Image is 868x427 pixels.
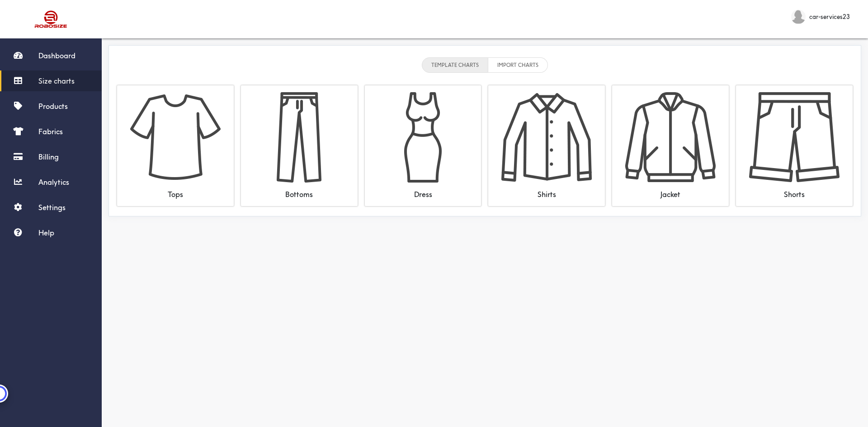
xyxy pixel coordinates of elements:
[619,183,722,199] div: Jacket
[130,92,221,183] img: RODicVgYjGYWAwGE4vhIvifAAMANIINg8Q9U7gAAAAASUVORK5CYII=
[248,183,351,199] div: Bottoms
[495,183,598,199] div: Shirts
[501,92,592,183] img: vd7xDZGTHDwRo6OJ5TBsEq5h9G06IX3DslqjxfjUCQqYQMStRgcBkaTis3NxcsjpLwGAoLC9966y2YZLgUhTRKUUMwaUzVOIQ...
[38,127,63,136] span: Fabrics
[254,92,344,183] img: KsoKiqKa0SlFxORivqgmpoaymcvdzSW+tZmz55tJ94TUNN0ceIX91npcePGDRkyxMg5z5kz58KFC1mCRjsC86IszMLYXC8g4l...
[791,9,806,24] img: car-services23
[38,178,69,187] span: Analytics
[124,183,227,199] div: Tops
[422,57,488,73] li: TEMPLATE CHARTS
[17,7,85,32] img: Robosize
[488,57,548,73] li: IMPORT CHARTS
[625,92,716,183] img: CTAAZQKxoenulmMAAAAASUVORK5CYII=
[38,51,75,60] span: Dashboard
[38,203,66,212] span: Settings
[38,102,68,111] span: Products
[372,183,475,199] div: Dress
[38,152,59,161] span: Billing
[38,76,75,85] span: Size charts
[749,92,840,183] img: VKmb1b8PcAAAAASUVORK5CYII=
[743,183,846,199] div: Shorts
[378,92,468,183] img: f09NA7C3t7+1WrVqWkpLBBrP8KMABWhxdaqtulYQAAAABJRU5ErkJggg==
[809,12,850,22] span: car-services23
[38,228,54,237] span: Help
